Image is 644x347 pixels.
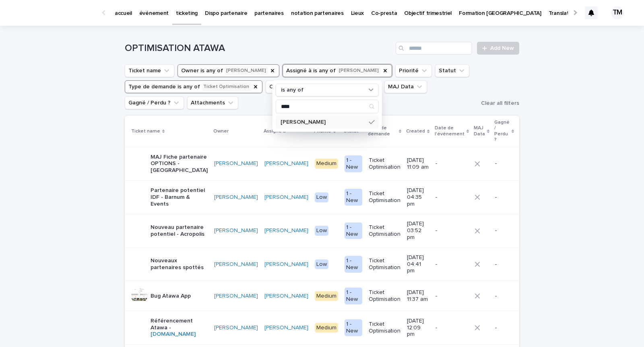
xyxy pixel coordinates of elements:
[125,64,174,77] button: Ticket name
[151,187,208,207] p: Partenaire potentiel IDF - Barnum & Events
[495,227,514,234] p: -
[436,293,468,300] p: -
[151,318,208,338] p: Référencement Atawa -
[125,80,262,93] button: Type de demande
[125,180,527,214] tr: Partenaire potentiel IDF - Barnum & Events[PERSON_NAME] [PERSON_NAME] Low1 - NewTicket Optimisati...
[407,289,429,303] p: [DATE] 11:37 am
[315,159,338,169] div: Medium
[315,192,328,202] div: Low
[125,43,392,54] h1: OPTIMISATION ATAWA
[407,254,429,274] p: [DATE] 04:41 pm
[369,257,400,271] p: Ticket Optimisation
[315,291,338,301] div: Medium
[435,64,469,77] button: Statut
[264,325,308,331] a: [PERSON_NAME]
[369,190,400,204] p: Ticket Optimisation
[436,227,468,234] p: -
[264,227,308,234] a: [PERSON_NAME]
[436,194,468,201] p: -
[396,42,472,55] input: Search
[395,64,432,77] button: Priorité
[264,194,308,201] a: [PERSON_NAME]
[151,257,208,271] p: Nouveaux partenaires spottés
[369,321,400,335] p: Ticket Optimisation
[264,160,308,167] a: [PERSON_NAME]
[151,331,196,337] a: [DOMAIN_NAME]
[495,261,514,268] p: -
[125,96,184,109] button: Gagné / Perdu ?
[214,261,258,268] a: [PERSON_NAME]
[276,100,378,113] input: Search
[281,87,303,94] p: is any of
[369,224,400,238] p: Ticket Optimisation
[478,97,519,109] button: Clear all filters
[264,127,286,136] p: Assigné à
[151,293,191,300] p: Bug Atawa App
[151,154,208,174] p: MAJ Fiche partenaire OPTIONS - [GEOGRAPHIC_DATA]
[214,227,258,234] a: [PERSON_NAME]
[495,293,514,300] p: -
[495,325,514,331] p: -
[315,226,328,236] div: Low
[345,222,362,239] div: 1 - New
[214,293,258,300] a: [PERSON_NAME]
[315,259,328,269] div: Low
[214,194,258,201] a: [PERSON_NAME]
[345,155,362,172] div: 1 - New
[345,256,362,273] div: 1 - New
[495,160,514,167] p: -
[407,187,429,207] p: [DATE] 04:35 pm
[315,323,338,333] div: Medium
[494,118,510,145] p: Gagné / Perdu ?
[407,157,429,171] p: [DATE] 11:09 am
[264,261,308,268] a: [PERSON_NAME]
[276,100,379,113] div: Search
[283,64,392,77] button: Assigné à
[384,80,427,93] button: MAJ Data
[281,119,366,125] p: [PERSON_NAME]
[407,318,429,338] p: [DATE] 12:09 pm
[481,100,519,106] span: Clear all filters
[131,127,160,136] p: Ticket name
[178,64,279,77] button: Owner
[490,45,514,51] span: Add New
[474,124,485,139] p: MAJ Data
[125,214,527,247] tr: Nouveau partenaire potentiel - Acropolis[PERSON_NAME] [PERSON_NAME] Low1 - NewTicket Optimisation...
[187,96,238,109] button: Attachments
[345,189,362,206] div: 1 - New
[369,157,400,171] p: Ticket Optimisation
[477,42,519,55] a: Add New
[125,281,527,311] tr: Bug Atawa App[PERSON_NAME] [PERSON_NAME] Medium1 - NewTicket Optimisation[DATE] 11:37 am--
[369,289,400,303] p: Ticket Optimisation
[345,319,362,336] div: 1 - New
[125,147,527,180] tr: MAJ Fiche partenaire OPTIONS - [GEOGRAPHIC_DATA][PERSON_NAME] [PERSON_NAME] Medium1 - NewTicket O...
[345,288,362,304] div: 1 - New
[214,325,258,331] a: [PERSON_NAME]
[611,6,624,19] div: TM
[264,293,308,300] a: [PERSON_NAME]
[406,127,425,136] p: Created
[407,220,429,241] p: [DATE] 03:52 pm
[125,311,527,344] tr: Référencement Atawa -[DOMAIN_NAME][PERSON_NAME] [PERSON_NAME] Medium1 - NewTicket Optimisation[DA...
[436,261,468,268] p: -
[125,247,527,281] tr: Nouveaux partenaires spottés[PERSON_NAME] [PERSON_NAME] Low1 - NewTicket Optimisation[DATE] 04:41...
[214,160,258,167] a: [PERSON_NAME]
[368,124,397,139] p: Type de demande
[266,80,305,93] button: Created
[436,160,468,167] p: -
[495,194,514,201] p: -
[16,5,94,21] img: Ls34BcGeRexTGTNfXpUC
[436,325,468,331] p: -
[213,127,229,136] p: Owner
[435,124,464,139] p: Date de l'événement
[151,224,208,238] p: Nouveau partenaire potentiel - Acropolis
